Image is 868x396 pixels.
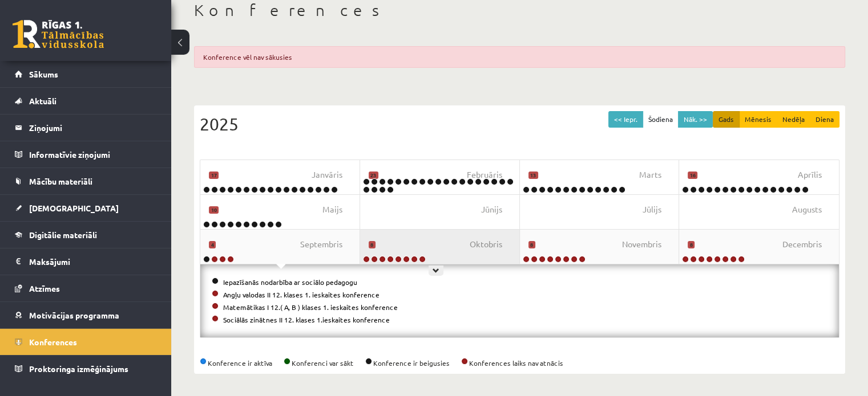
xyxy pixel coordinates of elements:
a: [DEMOGRAPHIC_DATA] [15,195,157,221]
small: 16 [688,172,697,179]
a: Sākums [15,61,157,87]
div: Konference vēl nav sākusies [194,46,845,68]
small: 4 [209,241,216,249]
span: Konferences [29,337,77,347]
span: Jūlijs [643,203,661,216]
span: Aprīlis [798,169,822,181]
a: Rīgas 1. Tālmācības vidusskola [13,20,104,48]
small: 8 [688,241,695,249]
span: Atzīmes [29,283,60,293]
button: Gads [713,111,740,128]
small: 13 [528,172,538,179]
a: Angļu valodas II 12. klases 1. ieskaites konference [223,290,380,299]
a: Maksājumi [15,248,157,275]
small: 10 [209,206,219,214]
small: 23 [369,172,378,179]
small: 8 [369,241,376,249]
button: << Iepr. [608,111,643,128]
a: Matemātikas I 12.( A, B ) klases 1. ieskaites konference [223,303,398,312]
a: Aktuāli [15,88,157,114]
span: Augusts [792,203,822,216]
span: Sākums [29,69,58,79]
a: Informatīvie ziņojumi [15,141,157,168]
small: 17 [209,172,219,179]
div: 2025 [200,111,839,137]
button: Nedēļa [777,111,810,128]
span: Janvāris [312,169,342,181]
legend: Ziņojumi [29,115,157,141]
span: Aktuāli [29,96,56,106]
a: Konferences [15,329,157,355]
a: Proktoringa izmēģinājums [15,356,157,382]
span: Oktobris [470,238,502,251]
legend: Maksājumi [29,248,157,275]
a: Mācību materiāli [15,168,157,194]
a: Sociālās zinātnes II 12. klases 1.ieskaites konference [223,315,390,324]
span: Februāris [467,169,502,181]
h1: Konferences [194,1,845,20]
small: 8 [528,241,535,249]
span: Maijs [322,203,342,216]
span: [DEMOGRAPHIC_DATA] [29,203,119,213]
legend: Informatīvie ziņojumi [29,141,157,168]
a: Ziņojumi [15,115,157,141]
button: Mēnesis [739,111,777,128]
span: Proktoringa izmēģinājums [29,364,128,374]
span: Marts [639,169,661,181]
button: Nāk. >> [678,111,713,128]
span: Novembris [622,238,661,251]
a: Atzīmes [15,275,157,301]
a: Motivācijas programma [15,302,157,328]
button: Diena [810,111,839,128]
span: Motivācijas programma [29,310,119,320]
div: Konference ir aktīva Konferenci var sākt Konference ir beigusies Konferences laiks nav atnācis [200,358,839,368]
span: Septembris [300,238,342,251]
button: Šodiena [643,111,679,128]
span: Jūnijs [481,203,502,216]
span: Digitālie materiāli [29,230,97,240]
span: Decembris [782,238,822,251]
a: Iepazīšanās nodarbība ar sociālo pedagogu [223,277,357,287]
a: Digitālie materiāli [15,222,157,248]
span: Mācību materiāli [29,176,92,186]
